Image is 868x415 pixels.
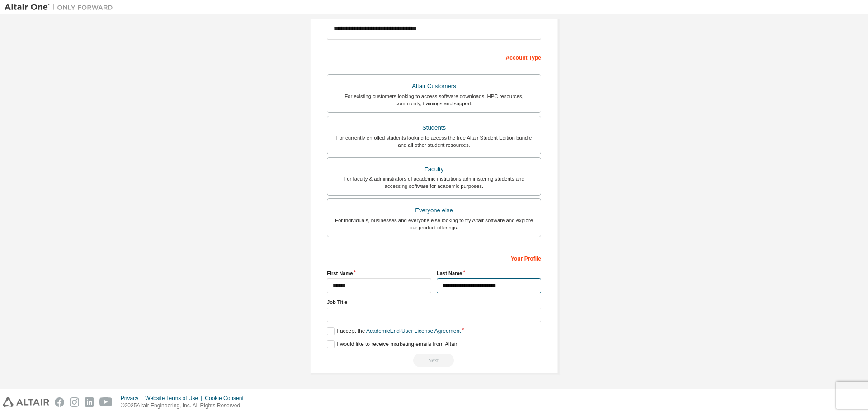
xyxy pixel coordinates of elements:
div: Faculty [333,163,535,176]
div: Account Type [327,50,541,64]
img: Altair One [5,3,118,12]
label: Job Title [327,298,541,306]
div: For individuals, businesses and everyone else looking to try Altair software and explore our prod... [333,217,535,231]
img: instagram.svg [70,397,79,407]
div: Your Profile [327,251,541,265]
div: Read and acccept EULA to continue [327,354,541,367]
img: altair_logo.svg [3,397,49,407]
div: For existing customers looking to access software downloads, HPC resources, community, trainings ... [333,93,535,107]
div: Website Terms of Use [145,395,205,402]
div: Cookie Consent [205,395,249,402]
label: Last Name [437,270,541,277]
div: For faculty & administrators of academic institutions administering students and accessing softwa... [333,175,535,190]
div: Everyone else [333,204,535,217]
label: I would like to receive marketing emails from Altair [327,340,457,348]
div: Students [333,121,535,134]
div: Altair Customers [333,80,535,93]
a: Academic End-User License Agreement [366,328,461,334]
div: For currently enrolled students looking to access the free Altair Student Edition bundle and all ... [333,134,535,149]
label: I accept the [327,327,461,335]
div: Privacy [121,395,145,402]
p: © 2025 Altair Engineering, Inc. All Rights Reserved. [121,402,249,410]
label: First Name [327,270,431,277]
img: youtube.svg [99,397,113,407]
img: facebook.svg [55,397,64,407]
img: linkedin.svg [85,397,94,407]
